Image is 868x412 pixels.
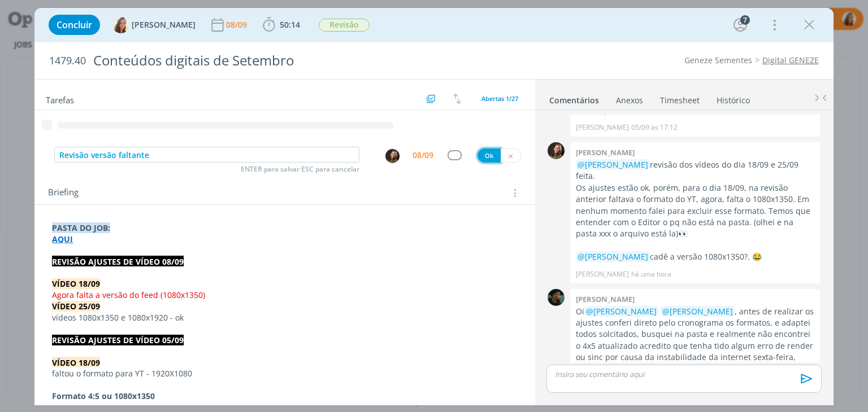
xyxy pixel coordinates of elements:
[57,20,92,29] span: Concluir
[280,19,300,30] span: 50:14
[318,18,370,32] button: Revisão
[226,21,249,29] div: 08/09
[413,151,433,159] div: 08/09
[34,8,833,405] div: dialog
[52,256,184,267] strong: REVISÃO AJUSTES DE VÍDEO 08/09
[576,294,635,304] b: [PERSON_NAME]
[260,16,303,34] button: 50:14
[576,251,814,262] p: cadê a versão 1080x1350?. 😂
[453,94,461,104] img: arrow-down-up.svg
[52,335,184,345] strong: REVISÃO AJUSTES DE VÍDEO 05/09
[52,301,100,312] strong: VÍDEO 25/09
[576,182,814,240] p: Os ajustes estão ok, porém, para o dia 18/09, na revisão anterior faltava o formato do YT, agora,...
[716,90,750,106] a: Histórico
[52,278,100,289] strong: VÍDEO 18/09
[52,357,100,368] strong: VÍDEO 18/09
[576,122,629,133] p: [PERSON_NAME]
[576,306,814,375] p: Oi , antes de realizar os ajustes conferi direto pelo cronograma os formatos, e adaptei todos sol...
[132,21,196,29] span: [PERSON_NAME]
[481,94,518,103] span: Abertas 1/27
[578,159,648,170] span: @[PERSON_NAME]
[576,159,814,182] p: revisão dos vídeos do dia 18/09 e 25/09 feita.
[762,55,819,65] a: Digital GENEZE
[740,15,750,25] div: 7
[684,55,752,65] a: Geneze Sementes
[597,105,614,116] a: aqui
[616,95,643,106] div: Anexos
[478,148,501,163] button: Ok
[319,19,370,32] span: Revisão
[548,289,565,306] img: K
[52,312,517,323] p: vídeos 1080x1350 e 1080x1920 - ok
[48,186,79,200] span: Briefing
[241,165,359,174] span: ENTER para salvar ESC para cancelar
[385,148,400,164] button: J
[586,306,657,317] span: @[PERSON_NAME]
[52,290,205,300] span: Agora falta a versão do feed (1080x1350)
[659,90,700,106] a: Timesheet
[548,142,565,159] img: J
[549,90,600,106] a: Comentários
[662,306,733,317] span: @[PERSON_NAME]
[52,234,73,244] a: AQUI
[88,47,493,74] div: Conteúdos digitais de Setembro
[52,222,110,233] strong: PASTA DO JOB:
[731,16,749,34] button: 7
[631,269,671,279] span: há uma hora
[385,149,400,163] img: J
[52,391,155,401] strong: Formato 4:5 ou 1080x1350
[49,55,86,67] span: 1479.40
[52,368,517,379] p: faltou o formato para YT - 1920X1080
[576,147,635,157] b: [PERSON_NAME]
[112,16,196,33] button: V[PERSON_NAME]
[112,16,129,33] img: V
[576,269,629,279] p: [PERSON_NAME]
[631,122,678,133] span: 05/09 às 17:12
[49,15,100,35] button: Concluir
[46,92,74,106] span: Tarefas
[578,251,648,262] span: @[PERSON_NAME]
